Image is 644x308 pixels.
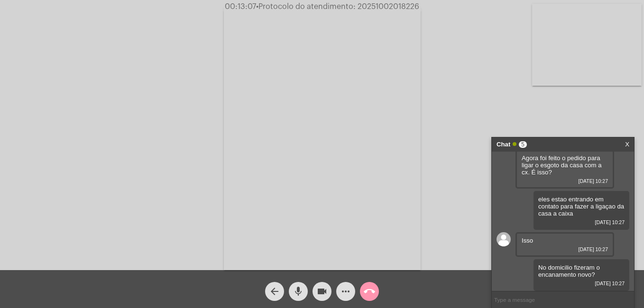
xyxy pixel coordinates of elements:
mat-icon: mic [293,286,304,297]
span: • [256,3,258,10]
mat-icon: call_end [364,286,375,297]
mat-icon: more_horiz [340,286,351,297]
span: Protocolo do atendimento: 20251002018226 [256,3,419,10]
span: eles estao entrando em contato para fazer a ligaçao da casa a caixa [538,196,624,217]
span: Isso [522,237,533,244]
strong: Chat [497,137,510,152]
mat-icon: arrow_back [269,286,280,297]
span: 5 [519,141,527,148]
span: [DATE] 10:27 [538,281,625,286]
input: Type a message [492,291,634,308]
span: Online [513,142,516,146]
span: [DATE] 10:27 [522,178,608,184]
span: [DATE] 10:27 [538,219,625,225]
a: X [625,137,629,152]
span: [DATE] 10:27 [522,246,608,252]
span: No domicilio fizeram o encanamento novo? [538,264,600,278]
mat-icon: videocam [316,286,328,297]
span: Agora foi feito o pedido para ligar o esgoto da casa com a cx. É isso? [522,154,602,176]
span: 00:13:07 [225,3,256,10]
